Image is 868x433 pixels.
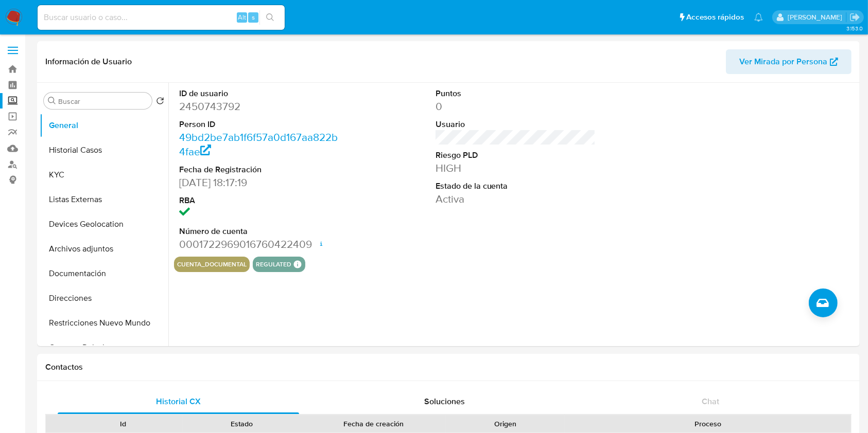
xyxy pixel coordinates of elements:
[38,11,285,24] input: Buscar usuario o caso...
[58,97,148,106] input: Buscar
[40,138,168,163] button: Historial Casos
[40,335,168,360] button: Cruces y Relaciones
[572,419,844,429] div: Proceso
[256,262,291,266] button: regulated
[40,261,168,286] button: Documentación
[40,286,168,311] button: Direcciones
[849,12,860,23] a: Salir
[436,119,596,130] dt: Usuario
[702,395,719,407] span: Chat
[179,226,340,237] dt: Número de cuenta
[179,237,340,251] dd: 0001722969016760422409
[179,119,340,130] dt: Person ID
[238,12,246,22] span: Alt
[40,187,168,212] button: Listas Externas
[754,13,763,22] a: Notificaciones
[726,49,852,74] button: Ver Mirada por Persona
[40,163,168,187] button: KYC
[48,97,56,105] button: Buscar
[259,10,281,25] button: search-icon
[179,195,340,206] dt: RBA
[40,237,168,261] button: Archivos adjuntos
[453,419,558,429] div: Origen
[40,212,168,237] button: Devices Geolocation
[179,130,338,159] a: 49bd2be7ab1f6f57a0d167aa822b4fae
[308,419,439,429] div: Fecha de creación
[436,99,596,114] dd: 0
[436,192,596,206] dd: Activa
[179,88,340,99] dt: ID de usuario
[739,49,827,74] span: Ver Mirada por Persona
[788,12,846,22] p: alan.cervantesmartinez@mercadolibre.com.mx
[686,12,744,23] span: Accesos rápidos
[436,161,596,175] dd: HIGH
[436,150,596,161] dt: Riesgo PLD
[424,395,465,407] span: Soluciones
[179,164,340,175] dt: Fecha de Registración
[156,395,201,407] span: Historial CX
[71,419,176,429] div: Id
[179,175,340,190] dd: [DATE] 18:17:19
[177,262,247,266] button: cuenta_documental
[40,113,168,138] button: General
[156,97,164,108] button: Volver al orden por defecto
[179,99,340,114] dd: 2450743792
[436,181,596,192] dt: Estado de la cuenta
[45,57,132,67] h1: Información de Usuario
[45,362,852,372] h1: Contactos
[40,311,168,335] button: Restricciones Nuevo Mundo
[252,12,255,22] span: s
[190,419,294,429] div: Estado
[436,88,596,99] dt: Puntos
